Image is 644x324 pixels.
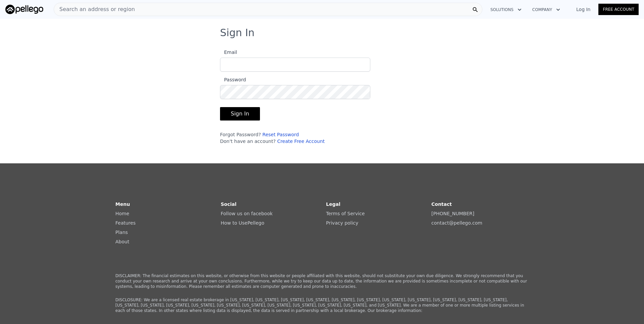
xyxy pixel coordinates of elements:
[220,85,370,99] input: Password
[220,58,370,72] input: Email
[527,4,566,16] button: Company
[5,5,43,14] img: Pellego
[485,4,527,16] button: Solutions
[115,230,128,235] a: Plans
[220,131,370,145] div: Forgot Password? Don't have an account?
[326,220,358,226] a: Privacy policy
[115,297,529,313] p: DISCLOSURE: We are a licensed real estate brokerage in [US_STATE], [US_STATE], [US_STATE], [US_ST...
[115,273,529,289] p: DISCLAIMER: The financial estimates on this website, or otherwise from this website or people aff...
[431,220,482,226] a: contact@pellego.com
[115,211,129,216] a: Home
[220,77,246,82] span: Password
[115,239,129,244] a: About
[326,201,340,207] strong: Legal
[221,220,264,226] a: How to UsePellego
[221,201,236,207] strong: Social
[115,201,130,207] strong: Menu
[115,220,136,226] a: Features
[221,211,273,216] a: Follow us on facebook
[326,211,365,216] a: Terms of Service
[431,201,452,207] strong: Contact
[262,132,299,137] a: Reset Password
[431,211,474,216] a: Call via 8x8
[277,139,325,144] a: Create Free Account
[220,50,237,55] span: Email
[568,6,598,13] a: Log In
[220,27,424,39] h3: Sign In
[220,107,260,120] button: Sign In
[54,5,135,13] span: Search an address or region
[598,4,639,15] a: Free Account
